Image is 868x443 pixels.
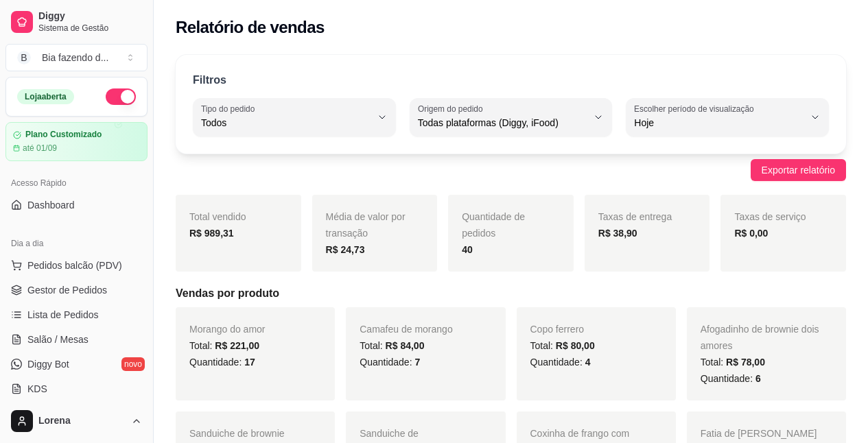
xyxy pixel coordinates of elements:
[176,16,325,38] h2: Relatório de vendas
[701,324,819,351] span: Afogadinho de brownie dois amores
[193,72,226,88] p: Filtros
[360,357,420,368] span: Quantidade:
[598,228,637,239] strong: R$ 38,90
[762,163,835,178] span: Exportar relatório
[530,357,591,368] span: Quantidade:
[27,283,107,297] span: Gestor de Pedidos
[734,228,768,239] strong: R$ 0,00
[326,211,406,239] span: Média de valor por transação
[38,23,142,34] span: Sistema de Gestão
[5,122,148,161] a: Plano Customizadoaté 01/09
[193,98,396,136] button: Tipo do pedidoTodos
[530,340,595,351] span: Total:
[326,244,365,255] strong: R$ 24,73
[189,324,266,335] span: Morango do amor
[418,103,487,115] label: Origem do pedido
[462,244,473,255] strong: 40
[189,228,234,239] strong: R$ 989,31
[5,172,148,194] div: Acesso Rápido
[5,254,148,276] button: Pedidos balcão (PDV)
[27,382,47,396] span: KDS
[5,328,148,350] a: Salão / Mesas
[386,340,425,351] span: R$ 84,00
[27,308,99,322] span: Lista de Pedidos
[189,340,259,351] span: Total:
[42,51,108,64] div: Bia fazendo d ...
[410,98,613,136] button: Origem do pedidoTodas plataformas (Diggy, iFood)
[598,211,672,222] span: Taxas de entrega
[5,304,148,326] a: Lista de Pedidos
[634,116,804,130] span: Hoje
[360,324,452,335] span: Camafeu de morango
[176,285,846,302] h5: Vendas por produto
[585,357,591,368] span: 4
[556,340,595,351] span: R$ 80,00
[17,89,74,104] div: Loja aberta
[751,159,846,181] button: Exportar relatório
[634,103,758,115] label: Escolher período de visualização
[106,88,136,105] button: Alterar Status
[462,211,525,239] span: Quantidade de pedidos
[5,44,148,71] button: Select a team
[755,373,761,384] span: 6
[5,353,148,375] a: Diggy Botnovo
[5,194,148,216] a: Dashboard
[201,103,259,115] label: Tipo do pedido
[5,279,148,301] a: Gestor de Pedidos
[5,405,148,438] button: Lorena
[27,198,75,212] span: Dashboard
[25,130,102,140] article: Plano Customizado
[189,357,255,368] span: Quantidade:
[27,357,69,371] span: Diggy Bot
[701,428,817,439] span: Fatia de [PERSON_NAME]
[726,357,765,368] span: R$ 78,00
[38,10,142,23] span: Diggy
[530,324,585,335] span: Copo ferrero
[5,378,148,400] a: KDS
[38,415,126,427] span: Lorena
[17,51,31,64] span: B
[27,333,89,346] span: Salão / Mesas
[27,259,122,272] span: Pedidos balcão (PDV)
[701,357,765,368] span: Total:
[244,357,255,368] span: 17
[418,116,588,130] span: Todas plataformas (Diggy, iFood)
[189,211,246,222] span: Total vendido
[734,211,806,222] span: Taxas de serviço
[414,357,420,368] span: 7
[215,340,259,351] span: R$ 221,00
[360,340,424,351] span: Total:
[201,116,371,130] span: Todos
[701,373,761,384] span: Quantidade:
[626,98,829,136] button: Escolher período de visualizaçãoHoje
[5,232,148,254] div: Dia a dia
[23,143,57,154] article: até 01/09
[5,5,148,38] a: DiggySistema de Gestão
